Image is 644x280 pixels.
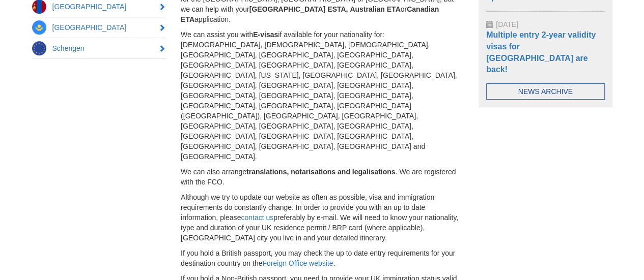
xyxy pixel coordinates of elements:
[32,38,166,58] a: Schengen
[253,30,278,39] strong: E-visas
[327,5,348,13] strong: ESTA,
[181,192,463,243] p: Although we try to update our website as often as possible, visa and immigration requirements do ...
[350,5,400,13] strong: Australian ETA
[249,5,326,13] strong: [GEOGRAPHIC_DATA]
[496,20,518,28] span: [DATE]
[262,259,333,267] a: Foreign Office website
[486,30,596,74] a: Multiple entry 2-year validity visas for [GEOGRAPHIC_DATA] are back!
[32,17,166,38] a: [GEOGRAPHIC_DATA]
[246,168,396,176] strong: translations, notarisations and legalisations
[181,29,463,162] p: We can assist you with if available for your nationality for: [DEMOGRAPHIC_DATA], [DEMOGRAPHIC_DA...
[181,248,463,268] p: If you hold a British passport, you may check the up to date entry requirements for your destinat...
[241,213,273,222] a: contact us
[181,167,463,187] p: We can also arrange . We are registered with the FCO.
[486,83,605,100] a: News Archive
